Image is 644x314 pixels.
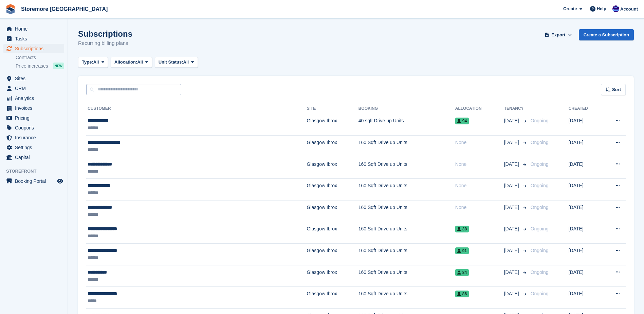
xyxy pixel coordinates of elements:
[15,103,56,113] span: Invoices
[569,179,602,200] td: [DATE]
[15,93,56,103] span: Analytics
[3,113,64,123] a: menu
[358,136,455,157] td: 160 Sqft Drive up Units
[15,84,56,93] span: CRM
[544,29,573,40] button: Export
[504,117,520,124] span: [DATE]
[455,103,504,114] th: Allocation
[531,248,549,253] span: Ongoing
[358,222,455,244] td: 160 Sqft Drive up Units
[531,226,549,231] span: Ongoing
[155,57,198,68] button: Unit Status: All
[307,179,358,200] td: Glasgow Ibrox
[455,291,469,297] span: 86
[551,32,565,38] span: Export
[53,63,64,69] div: NEW
[307,287,358,309] td: Glasgow Ibrox
[16,62,64,70] a: Price increases NEW
[15,143,56,152] span: Settings
[504,247,520,254] span: [DATE]
[531,291,549,296] span: Ongoing
[3,34,64,43] a: menu
[455,182,504,189] div: None
[620,6,638,13] span: Account
[3,84,64,93] a: menu
[504,204,520,211] span: [DATE]
[111,57,152,68] button: Allocation: All
[307,222,358,244] td: Glasgow Ibrox
[307,103,358,114] th: Site
[455,269,469,276] span: 84
[15,113,56,123] span: Pricing
[159,59,183,66] span: Unit Status:
[504,225,520,232] span: [DATE]
[358,244,455,265] td: 160 Sqft Drive up Units
[569,136,602,157] td: [DATE]
[504,103,528,114] th: Tenancy
[307,157,358,179] td: Glasgow Ibrox
[531,118,549,123] span: Ongoing
[3,93,64,103] a: menu
[358,265,455,287] td: 160 Sqft Drive up Units
[82,59,93,66] span: Type:
[504,269,520,276] span: [DATE]
[93,59,99,66] span: All
[612,86,621,93] span: Sort
[455,204,504,211] div: None
[358,200,455,222] td: 160 Sqft Drive up Units
[307,244,358,265] td: Glasgow Ibrox
[16,63,48,69] span: Price increases
[612,5,619,12] img: Angela
[569,287,602,309] td: [DATE]
[455,247,469,254] span: 91
[569,265,602,287] td: [DATE]
[504,161,520,168] span: [DATE]
[307,200,358,222] td: Glasgow Ibrox
[3,153,64,162] a: menu
[504,290,520,297] span: [DATE]
[455,226,469,232] span: 38
[569,114,602,136] td: [DATE]
[504,182,520,189] span: [DATE]
[531,269,549,275] span: Ongoing
[531,140,549,145] span: Ongoing
[18,3,110,15] a: Storemore [GEOGRAPHIC_DATA]
[3,44,64,53] a: menu
[15,176,56,186] span: Booking Portal
[78,39,132,47] p: Recurring billing plans
[3,176,64,186] a: menu
[5,4,16,14] img: stora-icon-8386f47178a22dfd0bd8f6a31ec36ba5ce8667c1dd55bd0f319d3a0aa187defe.svg
[569,244,602,265] td: [DATE]
[183,59,189,66] span: All
[563,5,577,12] span: Create
[358,103,455,114] th: Booking
[569,157,602,179] td: [DATE]
[3,143,64,152] a: menu
[307,136,358,157] td: Glasgow Ibrox
[531,183,549,188] span: Ongoing
[358,179,455,200] td: 160 Sqft Drive up Units
[15,74,56,83] span: Sites
[3,74,64,83] a: menu
[358,287,455,309] td: 160 Sqft Drive up Units
[3,133,64,142] a: menu
[3,24,64,34] a: menu
[307,265,358,287] td: Glasgow Ibrox
[15,24,56,34] span: Home
[358,157,455,179] td: 160 Sqft Drive up Units
[569,200,602,222] td: [DATE]
[15,44,56,53] span: Subscriptions
[307,114,358,136] td: Glasgow Ibrox
[569,222,602,244] td: [DATE]
[15,133,56,142] span: Insurance
[579,29,634,40] a: Create a Subscription
[531,161,549,167] span: Ongoing
[16,54,64,61] a: Contracts
[455,161,504,168] div: None
[15,34,56,43] span: Tasks
[504,139,520,146] span: [DATE]
[56,177,64,185] a: Preview store
[455,139,504,146] div: None
[86,103,307,114] th: Customer
[114,59,137,66] span: Allocation:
